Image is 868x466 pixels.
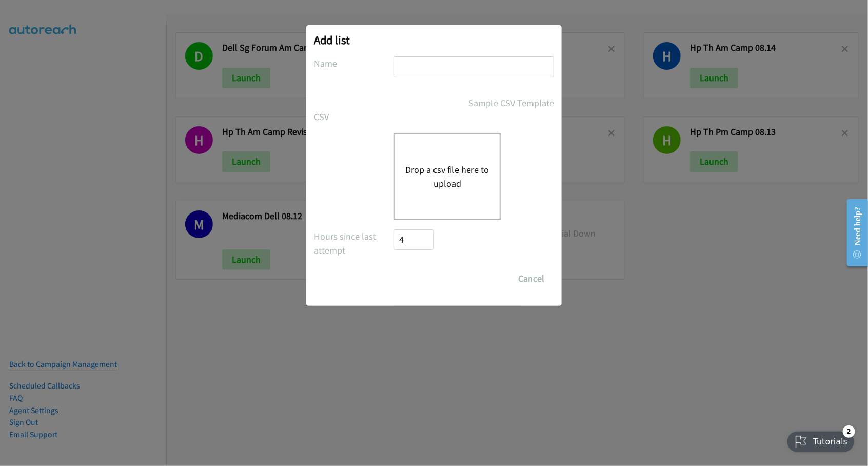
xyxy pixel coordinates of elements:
iframe: Resource Center [838,192,868,274]
button: Drop a csv file here to upload [405,163,489,190]
iframe: Checklist [781,421,860,458]
label: Hours since last attempt [314,229,394,257]
button: Cancel [508,268,554,289]
a: Sample CSV Template [468,96,554,110]
label: CSV [314,110,394,124]
label: Name [314,56,394,70]
h2: Add list [314,33,554,47]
